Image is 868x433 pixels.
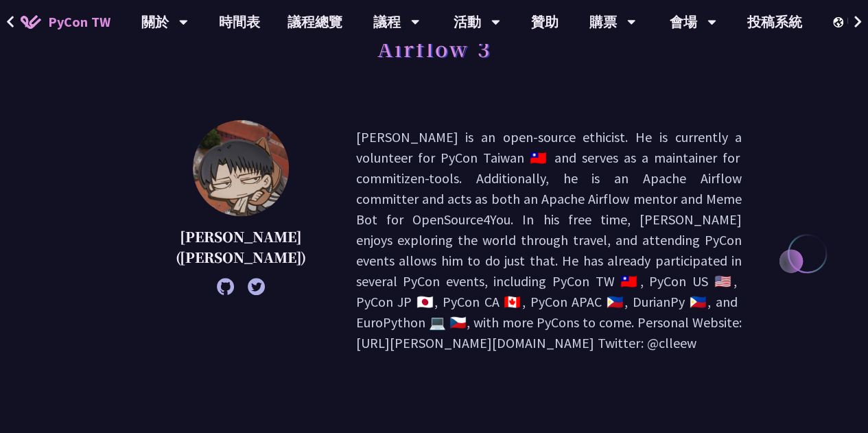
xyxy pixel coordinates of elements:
[7,5,124,39] a: PyCon TW
[833,17,847,27] img: Locale Icon
[356,127,742,353] p: [PERSON_NAME] is an open-source ethicist. He is currently a volunteer for PyCon Taiwan 🇹🇼 and ser...
[21,15,41,29] img: Home icon of PyCon TW 2025
[193,120,289,216] img: 李唯 (Wei Lee)
[161,226,322,268] p: [PERSON_NAME] ([PERSON_NAME])
[48,12,110,32] span: PyCon TW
